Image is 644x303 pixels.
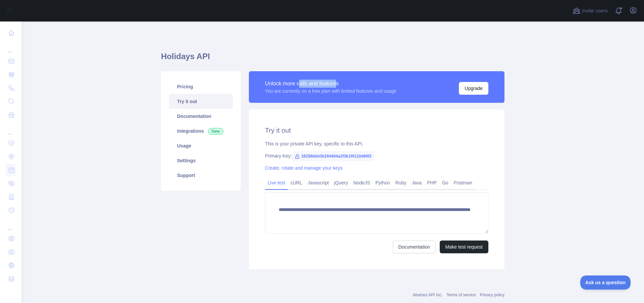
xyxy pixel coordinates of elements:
a: Java [409,177,425,188]
button: Upgrade [459,82,488,95]
a: Create, rotate and manage your keys [265,165,342,171]
a: Usage [169,138,233,153]
div: ... [5,40,16,54]
a: Ruby [393,177,409,188]
a: Pricing [169,79,233,94]
span: 16256bbb3b164404a2f3b1f0110d69f2 [292,151,374,161]
h2: Try it out [265,126,488,135]
span: Invite users [582,7,608,15]
a: Privacy policy [480,293,504,297]
a: Live test [265,177,288,188]
a: PHP [424,177,439,188]
iframe: Toggle Customer Support [580,275,631,290]
div: This is your private API key, specific to this API. [265,140,488,147]
a: jQuery [331,177,351,188]
div: ... [5,218,16,231]
a: Support [169,168,233,183]
button: Make test request [440,241,488,253]
div: You are currently on a free plan with limited features and usage [265,88,396,94]
button: Invite users [571,5,609,16]
a: Documentation [169,109,233,124]
a: Postman [451,177,475,188]
div: Primary Key: [265,153,488,159]
a: NodeJS [351,177,373,188]
h1: Holidays API [161,51,504,67]
a: Python [373,177,393,188]
a: Abstract API Inc. [413,293,443,297]
a: Settings [169,153,233,168]
div: Unlock more calls and features [265,80,396,88]
a: Go [439,177,451,188]
a: Integrations New [169,124,233,138]
a: Javascript [305,177,331,188]
a: Documentation [393,241,436,253]
a: cURL [288,177,305,188]
div: ... [5,122,16,136]
span: New [208,128,223,135]
a: Try it out [169,94,233,109]
a: Terms of service [446,293,476,297]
